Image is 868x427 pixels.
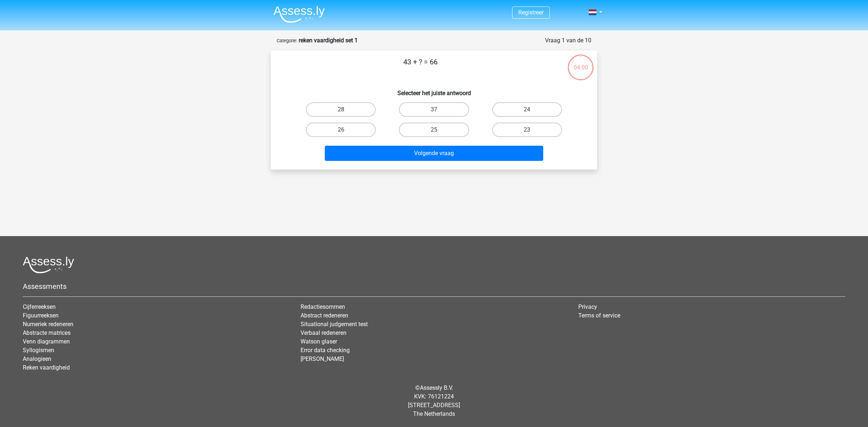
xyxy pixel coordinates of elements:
[17,378,851,424] div: © KVK: 76121224 [STREET_ADDRESS] The Netherlands
[301,338,337,345] a: Watson glaser
[399,123,469,137] label: 25
[273,6,325,23] img: Assessly
[301,355,344,362] a: [PERSON_NAME]
[282,84,586,97] h6: Selecteer het juiste antwoord
[277,38,297,43] small: Categorie:
[545,36,591,45] div: Vraag 1 van de 10
[578,312,620,319] a: Terms of service
[301,321,368,328] a: Situational judgement test
[23,256,74,273] img: Assessly logo
[301,347,350,354] a: Error data checking
[23,303,56,310] a: Cijferreeksen
[578,303,597,310] a: Privacy
[420,384,453,391] a: Assessly B.V.
[299,37,358,44] strong: reken vaardigheid set 1
[399,102,469,117] label: 37
[518,9,544,16] a: Registreer
[325,146,544,161] button: Volgende vraag
[23,329,71,336] a: Abstracte matrices
[306,102,376,117] label: 28
[301,303,345,310] a: Redactiesommen
[23,338,70,345] a: Venn diagrammen
[567,54,594,72] div: 04:00
[23,282,845,291] h5: Assessments
[301,312,348,319] a: Abstract redeneren
[23,364,70,371] a: Reken vaardigheid
[301,329,346,336] a: Verbaal redeneren
[492,102,562,117] label: 24
[23,355,51,362] a: Analogieen
[492,123,562,137] label: 23
[23,347,54,354] a: Syllogismen
[282,56,558,78] p: 43 + ? = 66
[306,123,376,137] label: 26
[23,312,59,319] a: Figuurreeksen
[23,321,73,328] a: Numeriek redeneren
